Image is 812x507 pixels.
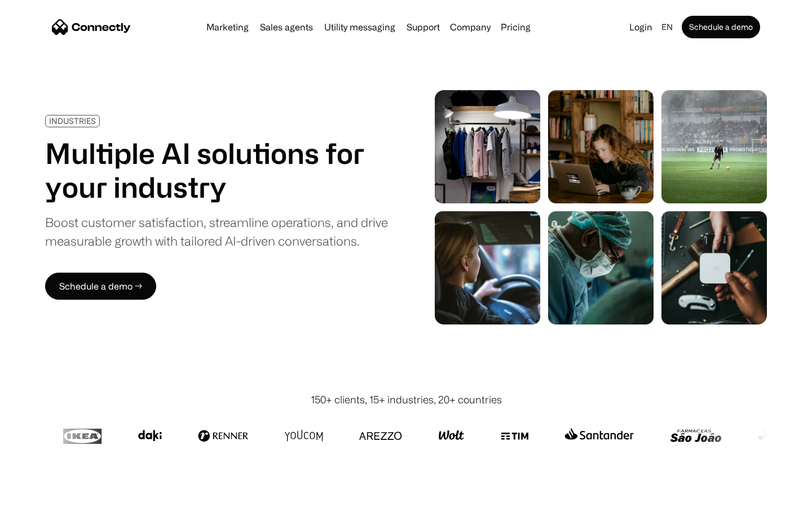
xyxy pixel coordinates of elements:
a: Schedule a demo → [45,273,156,300]
a: Marketing [202,23,253,32]
div: Boost customer satisfaction, streamline operations, and drive measurable growth with tailored AI-... [45,213,388,250]
ul: Language list [23,487,68,503]
a: Support [402,23,444,32]
div: en [661,19,673,35]
div: INDUSTRIES [49,117,96,125]
a: Schedule a demo [682,16,760,38]
a: Utility messaging [320,23,400,32]
a: Pricing [496,23,535,32]
h1: Multiple AI solutions for your industry [45,136,388,204]
div: 150+ clients, 15+ industries, 20+ countries [311,392,502,407]
aside: Language selected: English [11,486,68,503]
a: Login [625,19,657,35]
div: Company [450,19,491,35]
a: Sales agents [255,23,317,32]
